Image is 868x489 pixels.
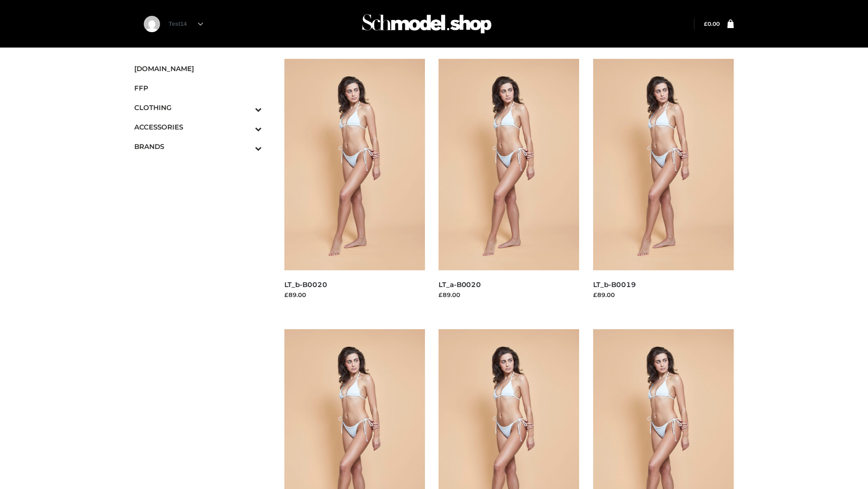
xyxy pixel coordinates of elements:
a: LT_a-B0020 [439,280,481,289]
button: Toggle Submenu [230,117,262,137]
button: Toggle Submenu [230,137,262,156]
a: Read more [439,301,472,308]
div: £89.00 [284,290,425,299]
span: £ [704,20,708,27]
span: CLOTHING [134,102,262,113]
div: £89.00 [439,290,580,299]
a: Read more [593,301,627,308]
a: CLOTHINGToggle Submenu [134,98,262,117]
a: £0.00 [704,20,720,27]
img: Schmodel Admin 964 [359,6,495,42]
span: [DOMAIN_NAME] [134,63,262,74]
a: BRANDSToggle Submenu [134,137,262,156]
a: ACCESSORIESToggle Submenu [134,117,262,137]
a: LT_b-B0020 [284,280,327,289]
a: LT_b-B0019 [593,280,636,289]
div: £89.00 [593,290,734,299]
span: ACCESSORIES [134,122,262,132]
a: FFP [134,78,262,98]
span: BRANDS [134,141,262,152]
span: FFP [134,83,262,93]
a: [DOMAIN_NAME] [134,59,262,78]
a: Test14 [169,20,203,27]
button: Toggle Submenu [230,98,262,117]
bdi: 0.00 [704,20,720,27]
a: Read more [284,301,318,308]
